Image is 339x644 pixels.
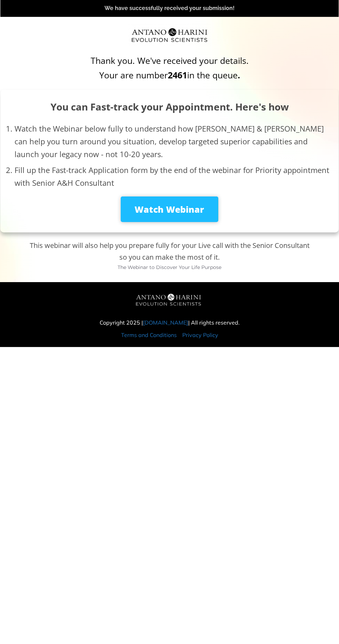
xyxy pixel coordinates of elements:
[143,319,188,326] a: [DOMAIN_NAME]
[126,289,213,311] img: A&H_Ev png
[135,203,204,215] strong: Watch Webinar
[8,4,331,13] p: We have successfully received your submission!
[107,263,232,271] p: The Webinar to Discover Your Life Purpose
[121,331,177,338] a: Terms and Conditions
[187,69,210,81] span: in the
[92,318,247,327] p: Copyright 2025 | | All rights reserved.
[51,100,289,113] strong: You can Fast-track your Appointment. Here's how
[26,240,314,263] p: This webinar will also help you prepare fully for your Live call with the Senior Consultant so yo...
[168,69,187,81] span: 2461
[238,69,240,81] span: .
[212,69,238,81] span: queue
[2,54,337,82] p: Thank you. We've received your details. Your are number
[15,122,331,164] li: Watch the Webinar below fully to understand how [PERSON_NAME] & [PERSON_NAME] can help you turn a...
[182,331,218,338] a: Privacy Policy
[121,196,218,222] a: Watch Webinar
[128,24,211,47] img: Evolution-Scientist (2)
[15,164,331,189] li: Fill up the Fast-track Application form by the end of the webinar for Priority appointment with S...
